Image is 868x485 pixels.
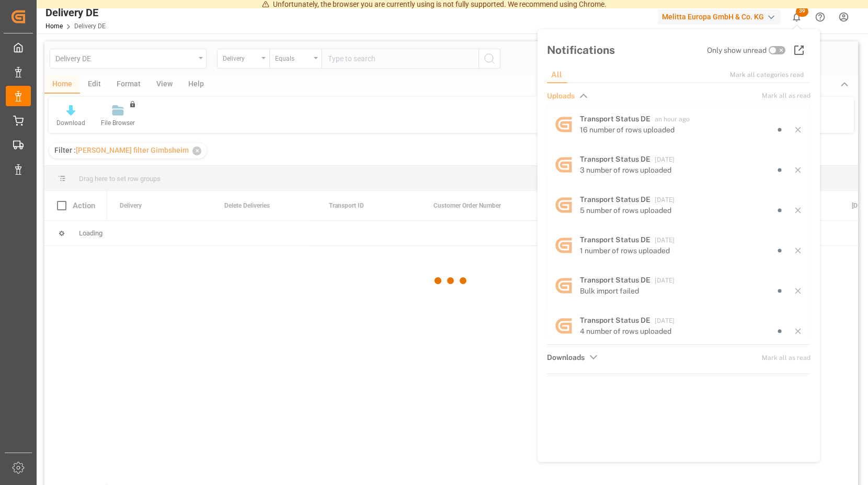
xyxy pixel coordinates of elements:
[808,5,832,29] button: Help Center
[658,9,781,25] div: Melitta Europa GmbH & Co. KG
[785,5,808,29] button: show 39 new notifications
[45,5,106,20] div: Delivery DE
[45,22,63,30] a: Home
[796,6,808,17] span: 39
[658,7,785,27] button: Melitta Europa GmbH & Co. KG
